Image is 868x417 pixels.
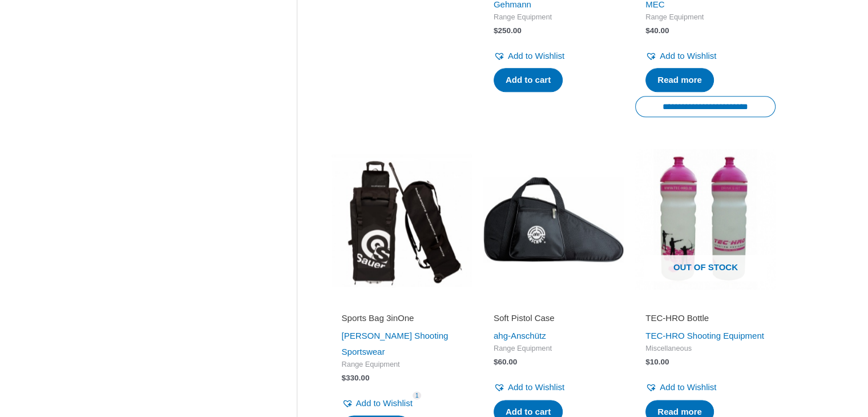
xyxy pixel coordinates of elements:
a: [PERSON_NAME] Shooting Sportswear [342,331,449,356]
a: TEC-HRO Bottle [645,312,765,328]
a: Read more about “Toptul toolset” [645,68,714,92]
a: ahg-Anschütz [494,331,546,340]
a: Add to cart: “Gehmann Roller Bag” [494,68,563,92]
a: Sports Bag 3inOne [342,312,462,328]
a: Add to Wishlist [645,48,716,64]
span: Out of stock [644,255,767,281]
a: Add to Wishlist [645,379,716,395]
a: Add to Wishlist [342,395,413,411]
iframe: Customer reviews powered by Trustpilot [494,296,613,310]
bdi: 60.00 [494,358,517,366]
span: Add to Wishlist [660,382,716,392]
img: Sports Bag 3inOne [332,149,472,290]
a: Out of stock [635,149,776,290]
span: Miscellaneous [645,344,765,354]
span: $ [494,26,498,35]
span: Add to Wishlist [508,51,564,61]
h2: TEC-HRO Bottle [645,312,765,324]
a: Add to Wishlist [494,379,564,395]
img: TEC-HRO Bottle [635,149,776,290]
a: Add to Wishlist [494,48,564,64]
iframe: Customer reviews powered by Trustpilot [342,296,462,310]
span: Add to Wishlist [356,398,413,408]
h2: Sports Bag 3inOne [342,312,462,324]
a: Soft Pistol Case [494,312,613,328]
span: Range Equipment [342,360,462,370]
span: $ [342,374,346,382]
span: Add to Wishlist [660,51,716,61]
span: 1 [413,391,422,400]
iframe: Customer reviews powered by Trustpilot [645,296,765,310]
span: Range Equipment [494,344,613,354]
span: $ [645,26,650,35]
span: Range Equipment [494,13,613,22]
img: Soft Pistol Case [483,149,624,290]
bdi: 40.00 [645,26,669,35]
span: Add to Wishlist [508,382,564,392]
a: TEC-HRO Shooting Equipment [645,331,764,340]
bdi: 250.00 [494,26,522,35]
h2: Soft Pistol Case [494,312,613,324]
span: $ [494,358,498,366]
span: Range Equipment [645,13,765,22]
bdi: 330.00 [342,374,370,382]
span: $ [645,358,650,366]
bdi: 10.00 [645,358,669,366]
